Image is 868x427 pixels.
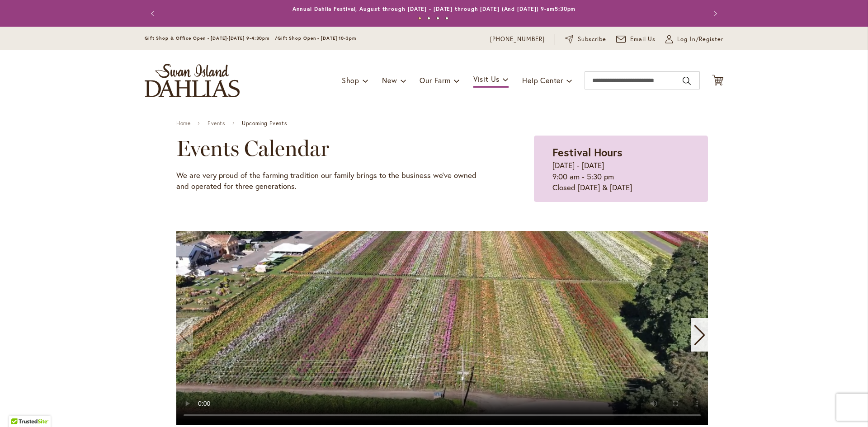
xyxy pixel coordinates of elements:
[176,231,708,425] swiper-slide: 1 / 11
[436,17,439,20] button: 3 of 4
[578,35,606,44] span: Subscribe
[7,395,32,420] iframe: Launch Accessibility Center
[445,17,448,20] button: 4 of 4
[677,35,723,44] span: Log In/Register
[382,75,397,85] span: New
[145,64,240,97] a: store logo
[552,160,689,193] p: [DATE] - [DATE] 9:00 am - 5:30 pm Closed [DATE] & [DATE]
[616,35,656,44] a: Email Us
[418,17,421,20] button: 1 of 4
[278,35,356,41] span: Gift Shop Open - [DATE] 10-3pm
[145,35,278,41] span: Gift Shop & Office Open - [DATE]-[DATE] 9-4:30pm /
[292,5,576,12] a: Annual Dahlia Festival, August through [DATE] - [DATE] through [DATE] (And [DATE]) 9-am5:30pm
[665,35,723,44] a: Log In/Register
[427,17,430,20] button: 2 of 4
[420,75,450,85] span: Our Farm
[565,35,606,44] a: Subscribe
[522,75,563,85] span: Help Center
[176,136,489,161] h2: Events Calendar
[705,5,723,23] button: Next
[552,145,623,160] strong: Festival Hours
[208,120,225,127] a: Events
[242,120,287,127] span: Upcoming Events
[490,35,545,44] a: [PHONE_NUMBER]
[176,170,489,192] p: We are very proud of the farming tradition our family brings to the business we've owned and oper...
[473,74,500,84] span: Visit Us
[630,35,656,44] span: Email Us
[145,5,163,23] button: Previous
[342,75,359,85] span: Shop
[176,120,190,127] a: Home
